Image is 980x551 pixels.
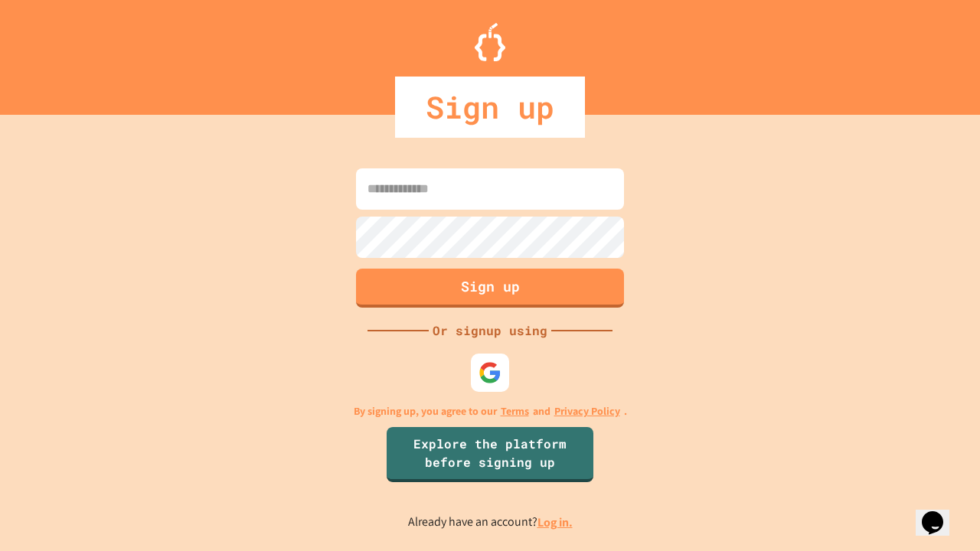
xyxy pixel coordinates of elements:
[356,269,624,308] button: Sign up
[475,23,505,61] img: Logo.svg
[501,403,529,419] a: Terms
[537,514,573,530] a: Log in.
[479,361,501,384] img: google-icon.svg
[916,490,965,536] iframe: chat widget
[554,403,620,419] a: Privacy Policy
[429,321,551,340] div: Or signup using
[408,513,573,532] p: Already have an account?
[354,403,627,419] p: By signing up, you agree to our and .
[387,427,593,482] a: Explore the platform before signing up
[395,77,585,138] div: Sign up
